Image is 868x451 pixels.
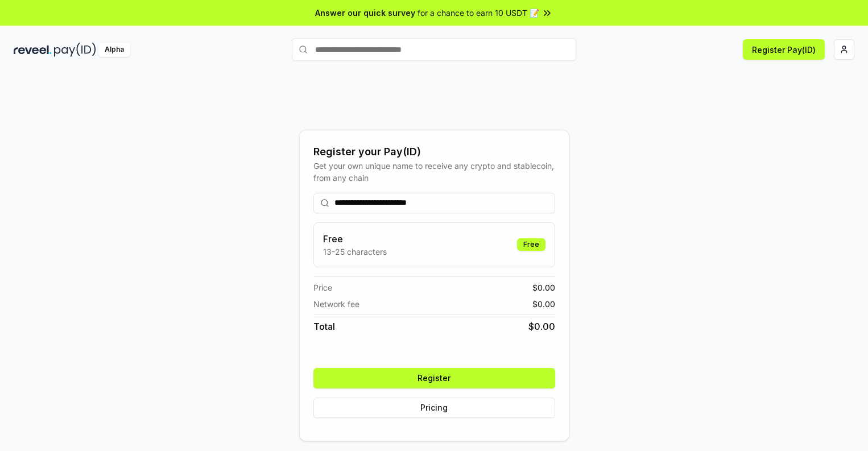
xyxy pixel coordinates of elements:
[323,232,387,246] h3: Free
[532,282,555,293] span: $ 0.00
[532,298,555,310] span: $ 0.00
[313,298,359,310] span: Network fee
[418,7,539,19] span: for a chance to earn 10 USDT 📝
[313,144,555,160] div: Register your Pay(ID)
[517,238,545,251] div: Free
[315,7,415,19] span: Answer our quick survey
[528,320,555,333] span: $ 0.00
[54,43,96,57] img: pay_id
[313,368,555,388] button: Register
[313,320,335,333] span: Total
[313,398,555,418] button: Pricing
[98,43,130,57] div: Alpha
[743,39,825,60] button: Register Pay(ID)
[14,43,52,57] img: reveel_dark
[313,282,332,293] span: Price
[313,160,555,184] div: Get your own unique name to receive any crypto and stablecoin, from any chain
[323,246,387,258] p: 13-25 characters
